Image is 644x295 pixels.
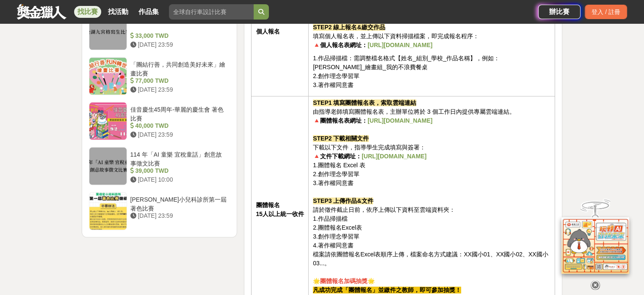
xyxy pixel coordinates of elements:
div: 40,000 TWD [130,121,227,130]
strong: 個人報名 [256,28,279,35]
div: [PERSON_NAME]小兒科診所第一屆著色比賽 [130,195,227,211]
div: [DATE] 23:59 [130,130,227,139]
div: 「團結行善，共同創造美好未來」繪畫比賽 [130,60,227,76]
a: 金湖九宮格寫生比賽 33,000 TWD [DATE] 23:59 [89,12,230,50]
strong: STEP1 填寫團體報名表，索取雲端連結 [313,99,416,106]
a: 辦比賽 [538,5,580,19]
div: 佳音慶生45周年-華麗的慶生會 著色比賽 [130,105,227,121]
strong: 🌟團體報名加碼抽獎🌟 [313,278,375,284]
input: 全球自行車設計比賽 [169,4,254,20]
div: 33,000 TWD [130,31,227,40]
a: 佳音慶生45周年-華麗的慶生會 著色比賽 40,000 TWD [DATE] 23:59 [89,102,230,140]
div: 39,000 TWD [130,166,227,175]
a: [PERSON_NAME]小兒科診所第一屆著色比賽 [DATE] 23:59 [89,192,230,230]
strong: STEP2 線上報名&繳交作品 [313,24,385,31]
a: 「團結行善，共同創造美好未來」繪畫比賽 77,000 TWD [DATE] 23:59 [89,57,230,95]
div: [DATE] 23:59 [130,40,227,49]
a: 作品集 [135,6,162,18]
strong: 團體報名 [256,202,279,208]
div: 登入 / 註冊 [585,5,627,19]
a: 找活動 [105,6,132,18]
strong: STEP2 下載相關文件 [313,135,369,142]
div: [DATE] 23:59 [130,85,227,94]
div: [DATE] 10:00 [130,175,227,184]
strong: 🔺個人報名表網址： [313,42,368,48]
div: [DATE] 23:59 [130,211,227,220]
div: 114 年「AI 童樂 宜稅童話」創意故事徵文比賽 [130,150,227,166]
a: [URL][DOMAIN_NAME] [368,42,432,48]
a: [URL][DOMAIN_NAME] [362,153,426,160]
a: 114 年「AI 童樂 宜稅童話」創意故事徵文比賽 39,000 TWD [DATE] 10:00 [89,147,230,185]
img: d2146d9a-e6f6-4337-9592-8cefde37ba6b.png [561,213,629,269]
a: [URL][DOMAIN_NAME] [368,117,432,124]
a: 找比賽 [74,6,101,18]
p: 1.作品掃描檔：需調整檔名格式【姓名_組別_學校_作品名稱】，例如：[PERSON_NAME]_繪畫組_我的不浪費餐桌 2.創作理念學習單 3.著作權同意書 [313,54,550,90]
strong: 凡成功完成「團體報名」並繳件之教師，即可參加抽獎！ [313,287,461,293]
strong: 🔺團體報名表網址： [313,117,368,124]
span: 15人以上統一收件 [256,211,304,217]
div: 77,000 TWD [130,76,227,85]
strong: 🔺文件下載網址： [313,153,362,160]
strong: STEP3 上傳作品&文件 [313,197,373,204]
